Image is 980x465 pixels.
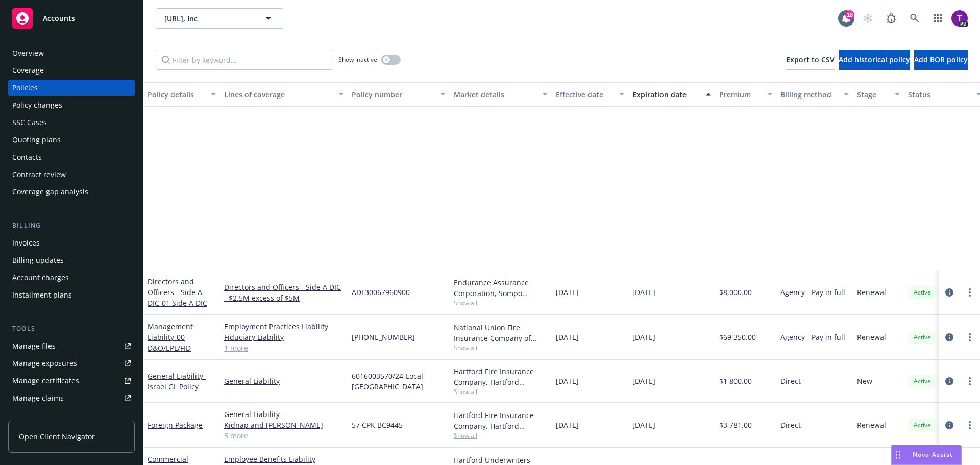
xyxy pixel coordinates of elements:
[454,277,548,299] div: Endurance Assurance Corporation, Sompo International, CRC Group
[552,82,628,107] button: Effective date
[719,376,752,386] span: $1,800.00
[12,390,64,406] div: Manage claims
[148,371,206,391] a: General Liability
[891,445,962,465] button: Nova Assist
[8,390,135,406] a: Manage claims
[224,342,344,353] a: 1 more
[159,298,207,308] span: - 01 Side A DIC
[148,322,193,353] a: Management Liability
[224,89,332,100] div: Lines of coverage
[12,166,66,183] div: Contract review
[857,89,889,100] div: Stage
[8,324,135,334] div: Tools
[143,82,220,107] button: Policy details
[776,82,853,107] button: Billing method
[632,287,655,298] span: [DATE]
[908,89,970,100] div: Status
[8,252,135,268] a: Billing updates
[912,288,933,297] span: Active
[857,8,878,29] a: Start snowing
[454,387,548,396] span: Show all
[943,375,955,387] a: circleInformation
[780,89,838,100] div: Billing method
[857,420,886,430] span: Renewal
[8,114,135,131] a: SSC Cases
[628,82,715,107] button: Expiration date
[556,420,579,430] span: [DATE]
[881,8,901,29] a: Report a Bug
[352,89,434,100] div: Policy number
[913,450,953,459] span: Nova Assist
[12,252,64,268] div: Billing updates
[943,286,955,299] a: circleInformation
[839,50,910,70] button: Add historical policy
[8,149,135,165] a: Contacts
[845,10,854,19] div: 18
[632,332,655,342] span: [DATE]
[8,373,135,389] a: Manage certificates
[912,421,933,430] span: Active
[857,287,886,298] span: Renewal
[556,287,579,298] span: [DATE]
[780,420,801,430] span: Direct
[454,344,548,352] span: Show all
[352,287,410,298] span: ADL30067960900
[224,376,344,386] a: General Liability
[148,277,207,308] a: Directors and Officers - Side A DIC
[780,332,845,342] span: Agency - Pay in full
[224,282,344,303] a: Directors and Officers - Side A DIC - $2.5M excess of $5M
[12,338,56,354] div: Manage files
[8,80,135,96] a: Policies
[8,62,135,79] a: Coverage
[12,184,88,200] div: Coverage gap analysis
[928,8,948,29] a: Switch app
[156,8,283,29] button: [URL], Inc
[786,55,835,64] span: Export to CSV
[12,45,44,61] div: Overview
[12,270,69,286] div: Account charges
[12,235,40,251] div: Invoices
[224,332,344,342] a: Fiduciary Liability
[224,321,344,332] a: Employment Practices Liability
[220,82,348,107] button: Lines of coverage
[148,371,206,391] span: - Israel GL Policy
[8,166,135,183] a: Contract review
[224,454,344,464] a: Employee Benefits Liability
[8,338,135,354] a: Manage files
[914,50,968,70] button: Add BOR policy
[8,184,135,200] a: Coverage gap analysis
[224,420,344,430] a: Kidnap and [PERSON_NAME]
[8,4,135,33] a: Accounts
[454,89,536,100] div: Market details
[8,45,135,61] a: Overview
[780,376,801,386] span: Direct
[904,8,925,29] a: Search
[556,376,579,386] span: [DATE]
[964,419,976,431] a: more
[8,235,135,251] a: Invoices
[632,420,655,430] span: [DATE]
[12,407,60,424] div: Manage BORs
[12,62,44,79] div: Coverage
[156,50,332,70] input: Filter by keyword...
[715,82,776,107] button: Premium
[853,82,904,107] button: Stage
[12,149,42,165] div: Contacts
[8,270,135,286] a: Account charges
[556,332,579,342] span: [DATE]
[12,355,77,372] div: Manage exposures
[964,331,976,344] a: more
[780,287,845,298] span: Agency - Pay in full
[964,286,976,299] a: more
[964,375,976,387] a: more
[8,132,135,148] a: Quoting plans
[224,430,344,441] a: 5 more
[164,13,253,24] span: [URL], Inc
[8,355,135,372] a: Manage exposures
[786,50,835,70] button: Export to CSV
[632,89,700,100] div: Expiration date
[12,97,62,113] div: Policy changes
[912,377,933,386] span: Active
[951,10,968,27] img: photo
